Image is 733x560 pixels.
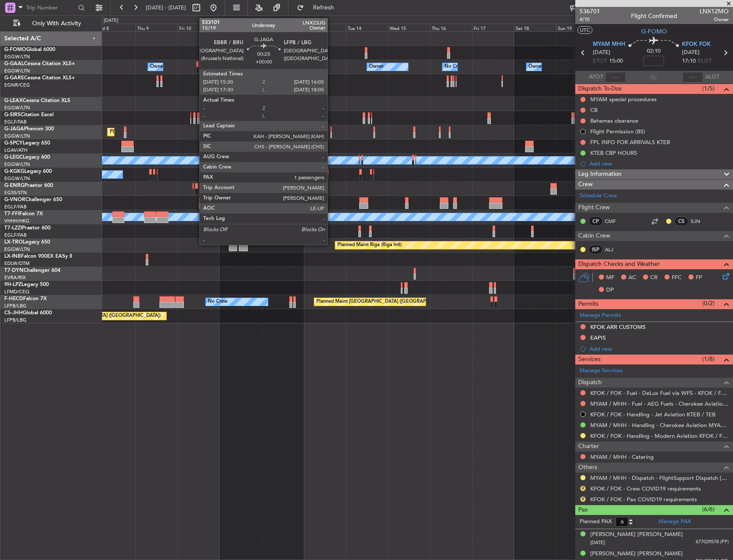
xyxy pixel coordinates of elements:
[4,218,30,224] a: VHHH/HKG
[4,47,26,52] span: G-FOMO
[682,48,700,57] span: [DATE]
[650,274,658,282] span: CR
[589,245,603,254] div: ISP
[590,149,637,157] div: KTEB CBP HOURS
[580,497,586,502] button: R
[590,411,715,418] a: KFOK / FOK - Handling - Jet Aviation KTEB / TEB
[4,260,30,267] a: EDLW/DTM
[4,197,25,202] span: G-VNOR
[705,73,719,81] span: ALDT
[4,232,27,238] a: EGLF/FAB
[609,57,623,66] span: 15:00
[4,296,23,301] span: F-HECD
[702,505,715,514] span: (6/6)
[577,26,592,34] button: UTC
[4,211,19,217] span: T7-FFI
[4,98,23,103] span: G-LEAX
[293,1,344,15] button: Refresh
[4,61,24,66] span: G-GAAL
[4,112,54,117] a: G-SIRSCitation Excel
[4,155,23,160] span: G-LEGC
[4,105,30,111] a: EGGW/LTN
[234,60,249,73] div: Owner
[337,239,402,252] div: Planned Maint Riga (Riga Intl)
[702,355,715,364] span: (1/8)
[4,61,75,66] a: G-GAALCessna Citation XLS+
[4,204,27,210] a: EGLF/FAB
[4,183,53,188] a: G-ENRGPraetor 600
[580,311,621,320] a: Manage Permits
[4,175,30,182] a: EGGW/LTN
[4,155,50,160] a: G-LEGCLegacy 600
[4,274,26,281] a: EVRA/RIX
[4,226,51,231] a: T7-LZZIPraetor 600
[4,126,24,132] span: G-JAGA
[658,518,691,526] a: Manage PAX
[590,422,729,429] a: MYAM / MHH - Handling - Cherokee Aviation MYAM / MHH
[590,539,605,546] span: [DATE]
[590,128,645,135] div: Flight Permission (BS)
[580,518,612,526] label: Planned PAX
[4,141,50,146] a: G-SPCYLegacy 650
[578,299,598,309] span: Permits
[696,274,702,282] span: FP
[682,57,696,66] span: 17:10
[590,432,729,440] a: KFOK / FOK - Handling - Modern Aviation KFOK / FOK
[4,169,52,174] a: G-KGKGLegacy 600
[578,231,610,241] span: Cabin Crew
[4,310,52,316] a: CS-JHHGlobal 6000
[578,180,593,190] span: Crew
[580,486,586,491] button: R
[4,226,22,231] span: T7-LZZI
[472,24,514,31] div: Fri 17
[580,192,617,200] a: Schedule Crew
[589,160,729,167] div: Add new
[4,112,21,117] span: G-SIRS
[556,24,598,31] div: Sun 19
[4,75,75,81] a: G-GARECessna Citation XLS+
[590,106,598,114] div: CB
[580,16,600,23] span: 4/10
[262,24,304,31] div: Sun 12
[4,268,60,273] a: T7-DYNChallenger 604
[590,485,701,492] a: KFOK / FOK - Crew COVID19 requirements
[4,197,62,202] a: G-VNORChallenger 650
[578,378,602,388] span: Dispatch
[4,47,55,52] a: G-FOMOGlobal 6000
[4,68,30,74] a: EGGW/LTN
[578,355,601,364] span: Services
[590,453,654,461] a: MYAM / MHH - Catering
[628,274,636,282] span: AC
[304,24,346,31] div: Mon 13
[580,367,622,375] a: Manage Services
[4,268,24,273] span: T7-DYN
[605,72,626,82] input: --:--
[578,169,622,179] span: Leg Information
[674,217,688,226] div: CS
[4,133,30,139] a: EGGW/LTN
[590,496,697,503] a: KFOK / FOK - Pax COVID19 requirements
[135,24,177,31] div: Thu 9
[104,17,118,24] div: [DATE]
[4,169,24,174] span: G-KGKG
[529,60,543,73] div: Owner
[4,211,43,217] a: T7-FFIFalcon 7X
[22,21,90,27] span: Only With Activity
[606,286,614,295] span: DP
[346,24,388,31] div: Tue 14
[4,310,23,316] span: CS-JHH
[316,295,451,308] div: Planned Maint [GEOGRAPHIC_DATA] ([GEOGRAPHIC_DATA])
[4,296,47,301] a: F-HECDFalcon 7X
[26,1,75,14] input: Trip Number
[4,240,50,245] a: LX-TROLegacy 650
[605,246,624,253] a: ALJ
[590,389,729,397] a: KFOK / FOK - Fuel - DeLux Fuel via WFS - KFOK / FOK
[9,17,93,30] button: Only With Activity
[698,57,712,66] span: ELDT
[641,27,667,36] span: G-FOMO
[702,84,715,93] span: (1/5)
[589,345,729,352] div: Add new
[700,7,729,16] span: LNX12MO
[150,60,165,73] div: Owner
[430,24,472,31] div: Thu 16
